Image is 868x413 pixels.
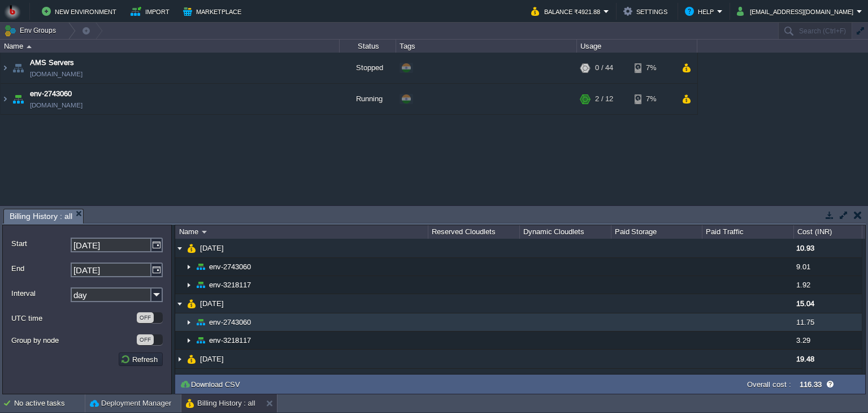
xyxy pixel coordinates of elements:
img: AMDAwAAAACH5BAEAAAAALAAAAAABAAEAAAICRAEAOw== [184,276,193,294]
button: Marketplace [183,5,245,18]
button: Deployment Manager [90,398,171,409]
button: Download CSV [180,379,244,389]
span: 11.75 [796,318,814,326]
div: 0 / 44 [595,53,613,83]
div: Tags [397,40,576,53]
div: OFF [137,312,154,323]
label: Group by node [11,334,136,346]
button: Balance ₹4921.88 [531,5,604,18]
img: AMDAwAAAACH5BAEAAAAALAAAAAABAAEAAAICRAEAOw== [27,45,32,48]
img: AMDAwAAAACH5BAEAAAAALAAAAAABAAEAAAICRAEAOw== [184,258,193,276]
div: 7% [635,84,671,114]
div: Cost (INR) [795,225,862,239]
label: 116.33 [800,380,822,389]
button: Env Groups [4,23,60,38]
button: Settings [623,5,671,18]
a: [DATE] [199,354,225,364]
button: New Environment [42,5,120,18]
a: [DATE] [199,243,225,253]
img: AMDAwAAAACH5BAEAAAAALAAAAAABAAEAAAICRAEAOw== [1,84,10,114]
img: AMDAwAAAACH5BAEAAAAALAAAAAABAAEAAAICRAEAOw== [187,369,196,388]
img: AMDAwAAAACH5BAEAAAAALAAAAAABAAEAAAICRAEAOw== [1,53,10,83]
a: env-3218117 [208,280,253,290]
span: 1.92 [796,281,810,289]
img: AMDAwAAAACH5BAEAAAAALAAAAAABAAEAAAICRAEAOw== [10,53,26,83]
img: AMDAwAAAACH5BAEAAAAALAAAAAABAAEAAAICRAEAOw== [202,231,207,234]
div: 2 / 12 [595,84,613,114]
div: Status [340,40,396,53]
img: AMDAwAAAACH5BAEAAAAALAAAAAABAAEAAAICRAEAOw== [175,239,184,257]
div: No active tasks [14,394,85,412]
div: Usage [578,40,697,53]
div: 7% [635,53,671,83]
div: Dynamic Cloudlets [520,225,611,239]
span: Billing History : all [10,209,72,223]
img: Bitss Techniques [4,3,21,20]
div: Stopped [340,53,396,83]
span: 19.48 [796,355,814,363]
a: AMS Servers [30,57,74,68]
img: AMDAwAAAACH5BAEAAAAALAAAAAABAAEAAAICRAEAOw== [175,369,184,388]
img: AMDAwAAAACH5BAEAAAAALAAAAAABAAEAAAICRAEAOw== [184,313,193,331]
img: AMDAwAAAACH5BAEAAAAALAAAAAABAAEAAAICRAEAOw== [10,84,26,114]
a: [DATE] [199,373,225,383]
div: Paid Traffic [703,225,793,239]
a: env-2743060 [208,317,253,327]
img: AMDAwAAAACH5BAEAAAAALAAAAAABAAEAAAICRAEAOw== [187,239,196,257]
button: Import [131,5,173,18]
label: Start [11,238,70,249]
img: AMDAwAAAACH5BAEAAAAALAAAAAABAAEAAAICRAEAOw== [196,276,205,294]
img: AMDAwAAAACH5BAEAAAAALAAAAAABAAEAAAICRAEAOw== [196,258,205,276]
div: Name [176,225,428,239]
a: env-2743060 [208,262,253,272]
div: Reserved Cloudlets [429,225,519,239]
button: [EMAIL_ADDRESS][DOMAIN_NAME] [737,5,857,18]
div: Name [1,40,339,53]
a: env-2743060 [30,88,72,100]
img: AMDAwAAAACH5BAEAAAAALAAAAAABAAEAAAICRAEAOw== [184,332,193,349]
div: Paid Storage [612,225,702,239]
img: AMDAwAAAACH5BAEAAAAALAAAAAABAAEAAAICRAEAOw== [196,332,205,349]
button: Help [685,5,717,18]
span: 10.93 [796,244,814,252]
span: 15.04 [796,299,814,308]
a: [DOMAIN_NAME] [30,68,83,80]
a: [DOMAIN_NAME] [30,100,83,111]
label: End [11,263,70,274]
span: 3.29 [796,336,810,345]
a: [DATE] [199,299,225,308]
div: OFF [137,334,154,345]
button: Refresh [120,354,161,364]
img: AMDAwAAAACH5BAEAAAAALAAAAAABAAEAAAICRAEAOw== [175,350,184,368]
label: Interval [11,287,70,299]
a: env-3218117 [208,335,253,345]
img: AMDAwAAAACH5BAEAAAAALAAAAAABAAEAAAICRAEAOw== [187,350,196,368]
span: 9.01 [796,263,810,271]
img: AMDAwAAAACH5BAEAAAAALAAAAAABAAEAAAICRAEAOw== [196,313,205,331]
img: AMDAwAAAACH5BAEAAAAALAAAAAABAAEAAAICRAEAOw== [187,294,196,313]
img: AMDAwAAAACH5BAEAAAAALAAAAAABAAEAAAICRAEAOw== [175,294,184,313]
button: Billing History : all [186,398,255,409]
label: UTC time [11,312,136,324]
label: Overall cost : [747,380,791,389]
div: Running [340,84,396,114]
